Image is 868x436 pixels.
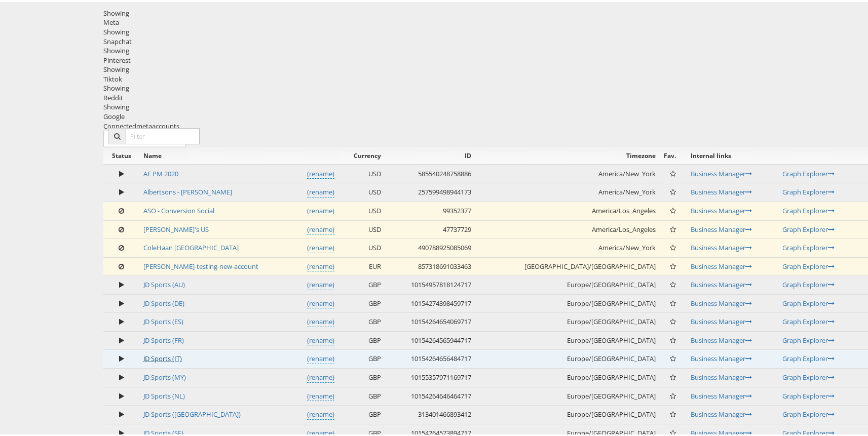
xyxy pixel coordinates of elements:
td: USD [338,237,385,256]
a: (rename) [307,260,334,270]
td: GBP [338,274,385,293]
td: 313401466893412 [385,404,475,422]
a: Business Manager [691,297,752,306]
td: Europe/[GEOGRAPHIC_DATA] [476,292,660,311]
td: 10154274398459717 [385,292,475,311]
a: [PERSON_NAME]-testing-new-account [143,260,258,269]
a: (rename) [307,371,334,381]
a: Business Manager [691,334,752,343]
th: Internal links [687,145,778,163]
button: ConnectmetaAccounts [103,129,185,145]
a: Graph Explorer [782,204,835,213]
a: JD Sports (MY) [143,371,186,380]
td: Europe/[GEOGRAPHIC_DATA] [476,274,660,293]
td: [GEOGRAPHIC_DATA]/[GEOGRAPHIC_DATA] [476,255,660,274]
a: Graph Explorer [782,315,835,324]
a: (rename) [307,204,334,214]
td: 10154264656484717 [385,348,475,367]
td: America/Los_Angeles [476,218,660,237]
a: Business Manager [691,223,752,232]
td: GBP [338,292,385,311]
td: Europe/[GEOGRAPHIC_DATA] [476,348,660,367]
a: Business Manager [691,260,752,269]
td: 10154957818124717 [385,274,475,293]
td: America/New_York [476,163,660,181]
span: meta [136,120,152,129]
th: Status [103,145,139,163]
a: (rename) [307,297,334,307]
a: Business Manager [691,204,752,213]
input: Filter [126,126,200,142]
a: Graph Explorer [782,167,835,176]
td: USD [338,163,385,181]
a: JD Sports (IT) [143,352,182,361]
td: EUR [338,255,385,274]
td: 585540248758886 [385,163,475,181]
a: (rename) [307,223,334,233]
td: GBP [338,385,385,404]
a: Graph Explorer [782,426,835,435]
td: 857318691033463 [385,255,475,274]
td: 99352377 [385,200,475,218]
a: (rename) [307,167,334,177]
a: Graph Explorer [782,278,835,287]
td: America/New_York [476,181,660,200]
a: Business Manager [691,185,752,194]
a: (rename) [307,185,334,195]
a: Business Manager [691,371,752,380]
a: JD Sports (ES) [143,315,183,324]
td: USD [338,200,385,218]
a: (rename) [307,278,334,288]
td: GBP [338,311,385,330]
a: Graph Explorer [782,371,835,380]
td: GBP [338,329,385,348]
td: Europe/[GEOGRAPHIC_DATA] [476,311,660,330]
a: ASO - Conversion Social [143,204,214,213]
a: Business Manager [691,241,752,250]
a: [PERSON_NAME]'s US [143,223,209,232]
a: Business Manager [691,389,752,399]
a: (rename) [307,334,334,344]
td: USD [338,181,385,200]
a: Business Manager [691,408,752,417]
td: Europe/[GEOGRAPHIC_DATA] [476,385,660,404]
a: Business Manager [691,426,752,435]
a: ColeHaan [GEOGRAPHIC_DATA] [143,241,239,250]
a: Business Manager [691,352,752,361]
a: Business Manager [691,315,752,324]
td: 490788925085069 [385,237,475,256]
a: Graph Explorer [782,241,835,250]
a: (rename) [307,241,334,251]
a: JD Sports (DE) [143,297,184,306]
td: GBP [338,404,385,422]
td: 10154264654069717 [385,311,475,330]
td: 47737729 [385,218,475,237]
td: 10154264565944717 [385,329,475,348]
a: JD Sports (FR) [143,334,184,343]
a: JD Sports ([GEOGRAPHIC_DATA]) [143,408,241,417]
a: Business Manager [691,167,752,176]
a: Graph Explorer [782,260,835,269]
td: 10154264646464717 [385,385,475,404]
td: America/New_York [476,237,660,256]
a: Graph Explorer [782,185,835,194]
td: USD [338,218,385,237]
a: JD Sports (SE) [143,426,183,435]
th: Currency [338,145,385,163]
a: Graph Explorer [782,352,835,361]
a: Graph Explorer [782,389,835,399]
th: Name [139,145,338,163]
td: Europe/[GEOGRAPHIC_DATA] [476,404,660,422]
a: Graph Explorer [782,334,835,343]
a: JD Sports (AU) [143,278,185,287]
a: AE PM 2020 [143,167,178,176]
a: Albertsons - [PERSON_NAME] [143,185,232,194]
a: (rename) [307,315,334,325]
th: Fav. [660,145,687,163]
th: ID [385,145,475,163]
th: Timezone [476,145,660,163]
td: America/Los_Angeles [476,200,660,218]
a: (rename) [307,408,334,418]
td: 10155357971169717 [385,367,475,385]
a: (rename) [307,352,334,362]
